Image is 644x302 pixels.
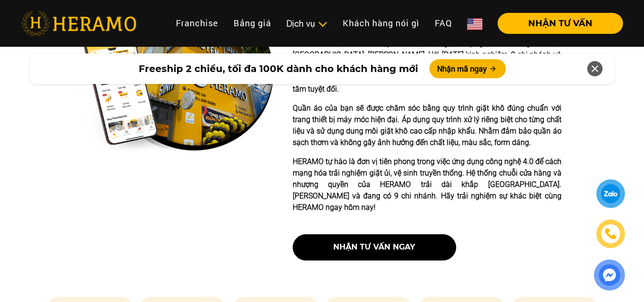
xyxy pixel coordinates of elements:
[139,62,418,76] span: Freeship 2 chiều, tối đa 100K dành cho khách hàng mới
[286,17,327,30] div: Dịch vụ
[427,13,460,33] a: FAQ
[335,13,427,33] a: Khách hàng nói gì
[467,18,482,30] img: Flag_of_US.png
[429,59,506,78] button: Nhận mã ngay
[21,11,136,36] img: heramo-logo.png
[598,221,624,247] a: phone-icon
[498,13,623,34] button: NHẬN TƯ VẤN
[293,234,456,260] button: nhận tư vấn ngay
[168,13,226,33] a: Franchise
[226,13,279,33] a: Bảng giá
[490,19,623,28] a: NHẬN TƯ VẤN
[317,20,327,29] img: subToggleIcon
[293,103,562,148] p: Quần áo của bạn sẽ được chăm sóc bằng quy trình giặt khô đúng chuẩn với trang thiết bị máy móc hi...
[293,156,562,213] p: HERAMO tự hào là đơn vị tiên phong trong việc ứng dụng công nghệ 4.0 để cách mạng hóa trải nghiệm...
[605,229,616,239] img: phone-icon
